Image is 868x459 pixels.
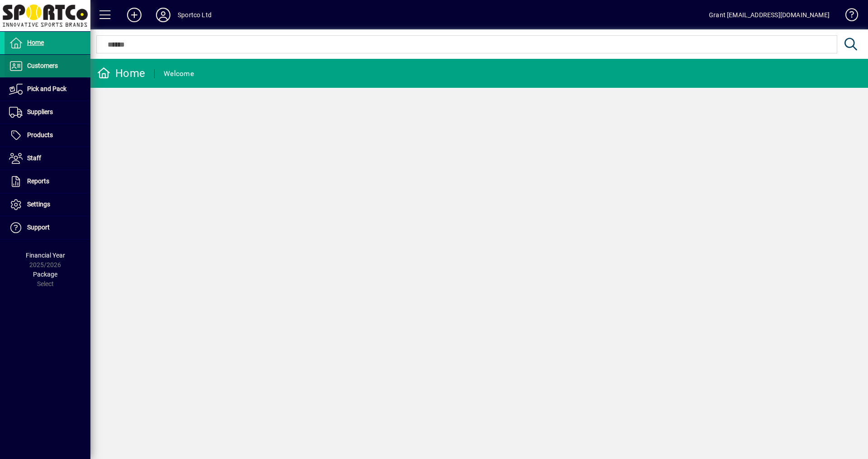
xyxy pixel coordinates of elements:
[164,67,194,81] div: Welcome
[27,39,44,46] span: Home
[27,154,41,162] span: Staff
[27,108,53,115] span: Suppliers
[5,101,90,124] a: Suppliers
[5,55,90,77] a: Customers
[27,131,53,139] span: Products
[5,216,90,239] a: Support
[27,177,49,185] span: Reports
[5,147,90,170] a: Staff
[149,7,178,23] button: Profile
[97,66,145,81] div: Home
[33,271,57,278] span: Package
[26,252,65,259] span: Financial Year
[5,193,90,216] a: Settings
[5,78,90,100] a: Pick and Pack
[27,62,58,69] span: Customers
[709,8,830,22] div: Grant [EMAIL_ADDRESS][DOMAIN_NAME]
[27,201,50,208] span: Settings
[839,2,857,31] a: Knowledge Base
[178,8,212,22] div: Sportco Ltd
[5,170,90,193] a: Reports
[27,224,50,231] span: Support
[27,85,66,92] span: Pick and Pack
[120,7,149,23] button: Add
[5,124,90,147] a: Products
